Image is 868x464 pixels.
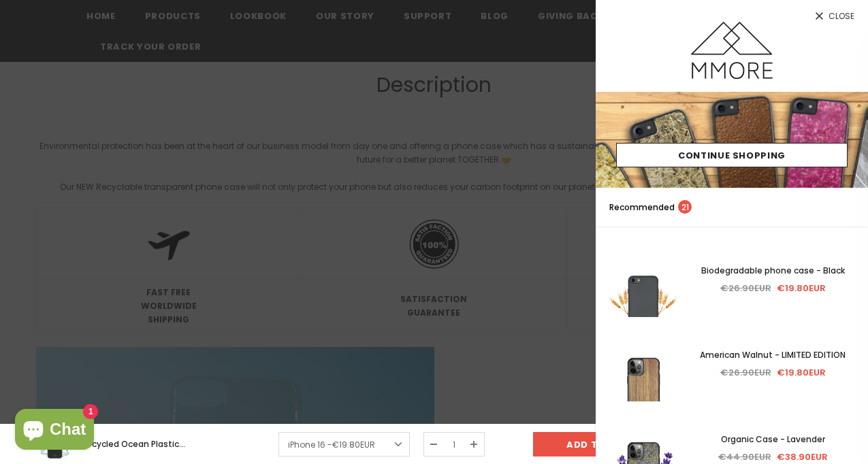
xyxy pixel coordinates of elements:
inbox-online-store-chat: Shopify online store chat [11,409,98,453]
span: €26.90EUR [720,282,771,295]
a: Biodegradable phone case - Black [691,263,854,278]
span: Close [829,12,854,20]
span: €38.90EUR [777,450,828,463]
span: American Walnut - LIMITED EDITION [700,349,846,361]
span: €26.90EUR [720,366,771,379]
input: Add to cart [533,432,669,457]
span: €19.80EUR [777,282,826,295]
a: American Walnut - LIMITED EDITION [691,348,854,363]
span: Biodegradable phone case - Black [701,265,845,276]
a: Continue Shopping [616,143,848,167]
span: €19.80EUR [332,439,375,450]
span: €19.80EUR [777,366,826,379]
a: Organic Case - Lavender [691,432,854,447]
span: Organic Case - Lavender [721,433,825,445]
span: 21 [678,200,692,214]
span: €44.90EUR [718,450,771,463]
a: search [841,201,854,214]
p: Recommended [609,200,692,214]
a: iPhone 16 -€19.80EUR [278,432,410,457]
